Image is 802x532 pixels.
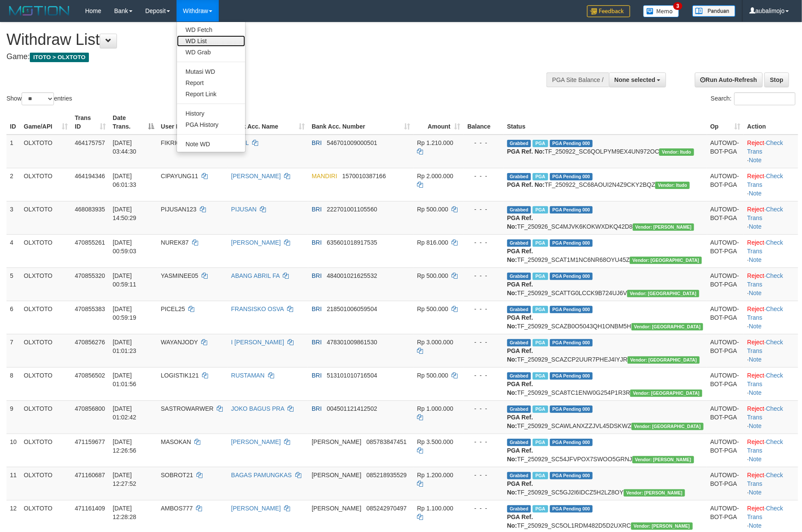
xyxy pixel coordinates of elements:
a: PIJUSAN [231,206,256,213]
td: 10 [6,434,20,467]
div: - - - [467,504,500,513]
th: Date Trans.: activate to sort column descending [109,110,157,135]
a: ABANG ABRIL FA [231,272,279,279]
th: Game/API: activate to sort column ascending [20,110,71,135]
th: Status [504,110,707,135]
a: Check Trans [747,139,783,155]
img: panduan.png [692,5,736,17]
span: Rp 500.000 [417,272,448,279]
span: Grabbed [507,339,531,346]
th: Bank Acc. Name: activate to sort column ascending [227,110,308,135]
a: Check Trans [747,405,783,421]
td: OLXTOTO [20,201,71,234]
td: AUTOWD-BOT-PGA [707,400,744,434]
a: Report Link [177,88,245,100]
a: Reject [747,139,764,146]
span: 470856276 [75,339,105,346]
span: SASTROWARWER [161,405,214,412]
a: Report [177,77,245,88]
span: 464194346 [75,173,105,179]
td: OLXTOTO [20,168,71,201]
span: Copy 085242970497 to clipboard [366,505,407,512]
th: Balance [464,110,504,135]
a: Reject [747,505,764,512]
span: PGA Pending [550,140,593,147]
td: AUTOWD-BOT-PGA [707,334,744,367]
td: TF_250929_SC54JFVPOX7SWOO5GRNJ [504,434,707,467]
span: Vendor URL: https://secure10.1velocity.biz [627,290,699,297]
span: Rp 2.000.000 [417,173,453,179]
span: NUREK87 [161,239,189,246]
a: History [177,108,245,119]
span: MASOKAN [161,438,191,445]
span: Grabbed [507,505,531,513]
a: Note [749,456,762,463]
b: PGA Ref. No: [507,281,533,296]
h1: Withdraw List [6,31,526,48]
select: Showentries [22,92,54,105]
span: [DATE] 01:01:56 [113,372,136,387]
span: Rp 3.500.000 [417,438,453,445]
td: AUTOWD-BOT-PGA [707,268,744,301]
a: Reject [747,272,764,279]
th: Amount: activate to sort column ascending [414,110,464,135]
a: Note [749,223,762,230]
a: PGA History [177,119,245,130]
div: - - - [467,205,500,214]
a: Check Trans [747,372,783,387]
td: TF_250929_SCAWLANXZZJVL45DSKWZ [504,400,707,434]
b: PGA Ref. No: [507,148,545,155]
span: Copy 004501121412502 to clipboard [327,405,377,412]
b: PGA Ref. No: [507,480,533,496]
a: RUSTAMAN [231,372,265,379]
div: - - - [467,404,500,413]
a: [PERSON_NAME] [231,438,281,445]
span: Marked by aubjoksan [533,339,548,346]
span: Copy 478301009861530 to clipboard [327,339,377,346]
span: 470855383 [75,305,105,312]
span: PGA Pending [550,372,593,380]
td: 6 [6,301,20,334]
span: BRI [312,372,322,379]
td: · · [744,135,798,168]
td: · · [744,201,798,234]
td: OLXTOTO [20,135,71,168]
button: None selected [609,72,666,87]
span: PGA Pending [550,505,593,513]
span: Rp 500.000 [417,206,448,213]
span: Marked by aubjosaragih [533,406,548,413]
b: PGA Ref. No: [507,181,545,188]
span: ITOTO > OLXTOTO [30,53,89,62]
span: PICEL25 [161,305,185,312]
a: Check Trans [747,438,783,454]
a: Note [749,290,762,296]
td: 11 [6,467,20,500]
span: [DATE] 01:01:23 [113,339,136,354]
span: Copy 085218935529 to clipboard [366,472,407,478]
span: 468083935 [75,206,105,213]
td: TF_250929_SCAZCP2UUR7PHEJ4IYJR [504,334,707,367]
a: Reject [747,339,764,346]
a: WD List [177,35,245,47]
span: PGA Pending [550,339,593,346]
span: Vendor URL: https://secure10.1velocity.biz [630,257,702,264]
span: Rp 3.000.000 [417,339,453,346]
td: · · [744,434,798,467]
span: [PERSON_NAME] [312,472,361,478]
td: AUTOWD-BOT-PGA [707,301,744,334]
span: Grabbed [507,273,531,280]
span: None selected [615,76,656,83]
span: BRI [312,405,322,412]
a: Check Trans [747,339,783,354]
a: Reject [747,173,764,179]
span: Copy 484001021625532 to clipboard [327,272,377,279]
span: Grabbed [507,206,531,214]
span: CIPAYUNG11 [161,173,199,179]
a: Note [749,323,762,330]
span: Vendor URL: https://secure10.1velocity.biz [628,356,700,364]
span: PGA Pending [550,406,593,413]
a: WD Grab [177,47,245,58]
a: I [PERSON_NAME] [231,339,284,346]
td: · · [744,301,798,334]
td: OLXTOTO [20,301,71,334]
